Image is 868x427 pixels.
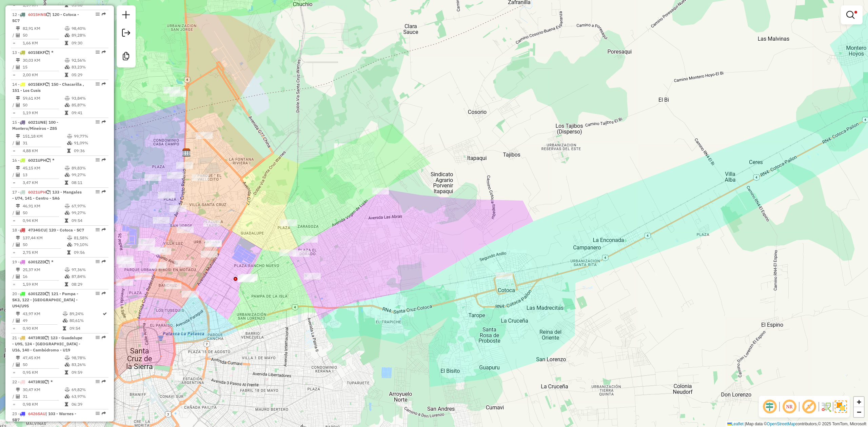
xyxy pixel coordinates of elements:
[71,369,105,376] td: 09:59
[45,50,48,55] i: Veículo já utilizado nesta sessão
[12,147,16,154] td: =
[102,120,106,124] em: Rota exportada
[854,11,857,14] span: Filtro Ativo
[16,312,20,316] i: Distância Total
[16,388,20,392] i: Distância Total
[835,401,847,413] img: Exibir/Ocultar setores
[28,411,45,416] span: 6426SAU
[22,95,64,102] td: 59,61 KM
[12,217,16,224] td: =
[22,235,67,241] td: 137,44 KM
[16,394,20,399] i: Total de Atividades
[65,388,70,392] i: % de utilização do peso
[22,310,62,317] td: 43,97 KM
[65,274,70,279] i: % de utilização da cubagem
[12,32,16,39] td: /
[119,49,133,65] a: Criar modelo
[22,273,64,280] td: 16
[12,171,16,178] td: /
[28,82,45,87] span: 6015EKF
[65,219,68,223] i: Tempo total em rota
[71,109,105,116] td: 09:41
[65,111,68,115] i: Tempo total em rota
[12,369,16,376] td: =
[71,266,105,273] td: 97,36%
[71,72,105,78] td: 05:29
[801,399,817,415] span: Exibir rótulo
[12,273,16,280] td: /
[16,65,20,69] i: Total de Atividades
[16,173,20,177] i: Total de Atividades
[22,386,64,393] td: 30,47 KM
[67,141,72,145] i: % de utilização da cubagem
[102,158,106,162] em: Rota exportada
[65,356,70,360] i: % de utilização do peso
[857,408,861,416] span: −
[12,82,84,93] span: | 150 - Chacarilla , 151 - Los Cusis
[22,109,64,116] td: 1,19 KM
[12,361,16,368] td: /
[71,217,105,224] td: 09:54
[12,411,76,422] span: 23 -
[12,102,16,108] td: /
[12,189,82,201] span: | 133 - Mangales - U74, 141 - Centro - SA6
[22,72,64,78] td: 2,00 KM
[22,217,64,224] td: 0,94 KM
[22,57,64,64] td: 30,03 KM
[96,120,100,124] em: Opções
[71,361,105,368] td: 83,26%
[63,312,68,316] i: % de utilização do peso
[28,259,45,264] span: 6301ZZD
[65,58,70,62] i: % de utilização do peso
[102,12,106,16] em: Rota exportada
[102,50,106,54] em: Rota exportada
[102,380,106,384] em: Rota exportada
[745,422,746,426] span: |
[12,393,16,400] td: /
[12,281,16,288] td: =
[22,140,67,146] td: 31
[63,326,66,330] i: Tempo total em rota
[22,369,64,376] td: 0,95 KM
[71,273,105,280] td: 87,84%
[65,26,70,30] i: % de utilização do peso
[28,189,46,195] span: 6021UPH
[762,399,778,415] span: Ocultar deslocamento
[821,401,831,412] img: Fluxo de ruas
[96,82,100,86] em: Opções
[22,281,64,288] td: 1,59 KM
[16,96,20,100] i: Distância Total
[726,421,868,427] div: Map data © contributors,© 2025 TomTom, Microsoft
[103,312,107,316] i: Rota otimizada
[74,249,106,256] td: 09:56
[12,227,84,232] span: 18 -
[28,120,46,125] span: 6021UNE
[71,354,105,361] td: 98,78%
[67,243,72,247] i: % de utilização da cubagem
[71,203,105,209] td: 67,97%
[12,209,16,216] td: /
[74,133,106,140] td: 99,77%
[22,40,64,46] td: 1,66 KM
[28,291,45,296] span: 6301ZZD
[71,32,105,39] td: 89,28%
[69,317,102,324] td: 80,61%
[12,120,58,131] span: 15 -
[12,82,84,93] span: 14 -
[65,204,70,208] i: % de utilização do peso
[12,259,54,264] span: 19 -
[74,147,106,154] td: 09:36
[65,73,68,77] i: Tempo total em rota
[22,241,67,248] td: 50
[119,26,133,41] a: Exportar sessão
[16,103,20,107] i: Total de Atividades
[96,260,100,264] em: Opções
[22,209,64,216] td: 50
[16,204,20,208] i: Distância Total
[22,249,67,256] td: 2,75 KM
[16,363,20,367] i: Total de Atividades
[69,325,102,332] td: 09:54
[96,411,100,415] em: Opções
[46,190,50,194] i: Veículo já utilizado nesta sessão
[96,12,100,16] em: Opções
